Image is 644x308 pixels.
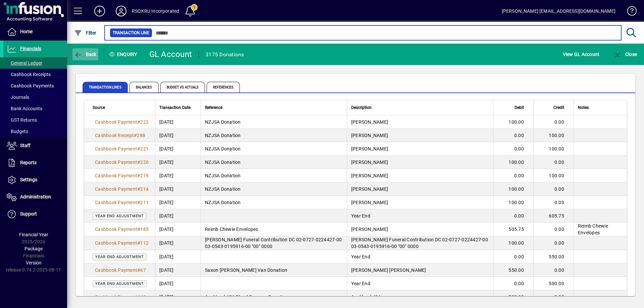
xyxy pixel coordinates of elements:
[137,227,140,232] span: #
[74,52,97,57] span: Back
[493,196,533,209] td: 100.00
[93,159,151,166] a: Cashbook Payment#220
[93,185,151,193] a: Cashbook Payment#214
[132,6,179,16] div: RSQKRU Incorporated
[493,250,533,263] td: 0.00
[351,160,388,165] span: [PERSON_NAME]
[205,227,258,232] span: Reimb Chewie Envelopes
[20,211,37,217] span: Support
[104,49,144,60] div: Enquiry
[20,46,41,51] span: Financials
[351,200,388,205] span: [PERSON_NAME]
[95,173,137,178] span: Cashbook Payment
[7,83,54,88] span: Cashbook Payments
[72,27,98,39] button: Filter
[95,214,144,218] span: Year end adjustment
[578,104,589,111] span: Notes
[351,227,388,232] span: [PERSON_NAME]
[613,52,637,57] span: Close
[351,173,388,178] span: [PERSON_NAME]
[140,119,149,125] span: 222
[159,280,174,287] span: [DATE]
[502,6,615,16] div: [PERSON_NAME] [EMAIL_ADDRESS][DOMAIN_NAME]
[3,126,67,137] a: Budgets
[3,206,67,223] a: Support
[159,240,174,246] span: [DATE]
[134,133,137,138] span: #
[3,114,67,126] a: GST Returns
[351,237,488,249] span: [PERSON_NAME] Funeral Contribution DC 02-0727-0224427-00 03-0543-0195916-00 "00" 0000
[205,200,241,205] span: NZJSA Donation
[72,48,98,60] button: Back
[159,294,174,300] span: [DATE]
[129,82,159,93] span: Balances
[7,72,51,77] span: Cashbook Receipts
[93,266,148,274] a: Cashbook Payment#67
[159,104,191,111] span: Transaction Date
[95,240,137,246] span: Cashbook Payment
[3,189,67,205] a: Administration
[3,23,67,40] a: Home
[351,104,489,111] div: Description
[95,146,137,151] span: Cashbook Payment
[3,103,67,114] a: Bank Accounts
[89,5,110,17] button: Add
[493,169,533,182] td: 0.00
[493,182,533,196] td: 100.00
[95,186,137,192] span: Cashbook Payment
[93,132,148,139] a: Cashbook Receipt#288
[205,104,343,111] div: Reference
[493,236,533,250] td: 100.00
[493,290,533,304] td: 500.00
[159,104,197,111] div: Transaction Date
[533,263,574,277] td: 0.00
[351,146,388,151] span: [PERSON_NAME]
[159,253,174,260] span: [DATE]
[140,200,149,205] span: 211
[351,133,388,138] span: [PERSON_NAME]
[137,119,140,125] span: #
[93,226,151,233] a: Cashbook Payment#185
[137,160,140,165] span: #
[205,133,241,138] span: NZJSA Donation
[93,239,151,247] a: Cashbook Payment#112
[205,186,241,192] span: NZJSA Donation
[533,223,574,236] td: 0.00
[493,209,533,223] td: 0.00
[206,49,244,60] div: 3175 Donations
[612,48,639,60] button: Close
[140,173,149,178] span: 219
[515,104,524,111] span: Debit
[493,115,533,129] td: 100.00
[159,172,174,179] span: [DATE]
[493,129,533,142] td: 0.00
[7,60,42,66] span: General Ledger
[93,118,151,126] a: Cashbook Payment#222
[351,294,381,300] span: Auckland JSA
[533,129,574,142] td: 100.00
[95,227,137,232] span: Cashbook Payment
[207,82,240,93] span: References
[351,213,370,219] span: Year End
[205,267,287,273] span: Saxon [PERSON_NAME] Van Donation
[205,104,222,111] span: Reference
[19,232,48,237] span: Financial Year
[533,196,574,209] td: 0.00
[95,255,144,259] span: Year end adjustment
[24,246,43,251] span: Package
[159,119,174,125] span: [DATE]
[3,91,67,103] a: Journals
[93,172,151,179] a: Cashbook Payment#219
[137,267,140,273] span: #
[20,177,37,182] span: Settings
[74,30,97,36] span: Filter
[351,119,388,125] span: [PERSON_NAME]
[3,69,67,80] a: Cashbook Receipts
[95,133,134,138] span: Cashbook Receipt
[205,173,241,178] span: NZJSA Donation
[137,146,140,151] span: #
[3,57,67,69] a: General Ledger
[7,95,29,100] span: Journals
[26,260,42,265] span: Version
[561,48,601,60] button: View GL Account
